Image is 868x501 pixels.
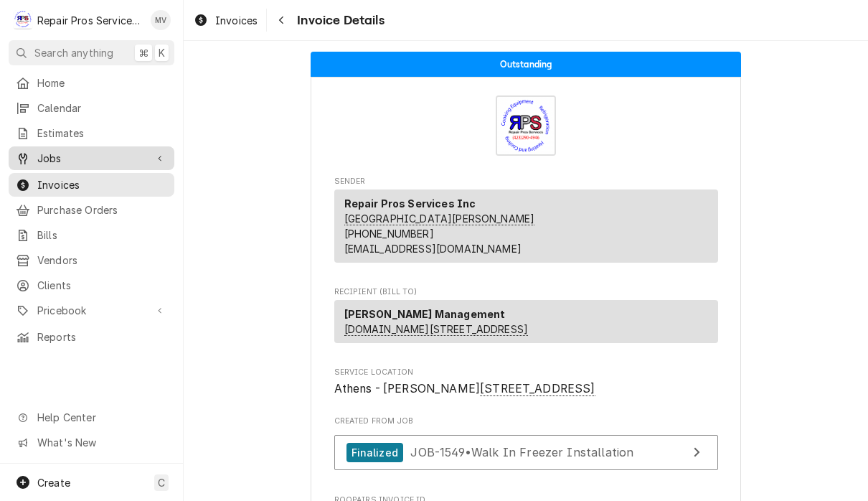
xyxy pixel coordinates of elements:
a: Calendar [9,96,174,120]
img: Logo [496,95,556,156]
span: Create [37,477,70,489]
div: Repair Pros Services Inc [37,13,143,28]
div: Mindy Volker's Avatar [151,10,171,30]
a: Home [9,71,174,95]
span: K [159,45,165,60]
span: JOB-1549 • Walk In Freezer Installation [410,445,633,459]
span: Calendar [37,100,167,116]
div: Status [311,52,741,77]
a: Invoices [9,173,174,197]
div: Repair Pros Services Inc's Avatar [13,10,33,30]
span: Sender [334,176,718,187]
div: Created From Job [334,416,718,477]
a: Estimates [9,121,174,145]
span: Search anything [34,45,113,60]
span: Invoice Details [293,11,384,30]
strong: Repair Pros Services Inc [344,197,476,210]
a: Go to Pricebook [9,299,174,322]
a: Reports [9,325,174,349]
button: Search anything⌘K [9,40,174,65]
a: Purchase Orders [9,198,174,222]
span: Created From Job [334,416,718,427]
a: Go to Help Center [9,406,174,429]
a: Bills [9,223,174,247]
span: Vendors [37,253,167,268]
span: ⌘ [138,45,148,60]
span: Jobs [37,151,146,166]
span: Home [37,75,167,90]
div: Finalized [346,443,403,462]
a: Vendors [9,248,174,272]
div: Invoice Recipient [334,286,718,350]
a: Go to What's New [9,431,174,454]
span: Outstanding [500,60,552,69]
span: Pricebook [37,303,146,318]
a: [PHONE_NUMBER] [344,228,434,240]
span: Clients [37,278,167,293]
span: Invoices [37,177,167,192]
a: Invoices [188,9,263,32]
div: Sender [334,189,718,268]
span: Recipient (Bill To) [334,286,718,298]
span: Help Center [37,410,166,425]
span: Purchase Orders [37,202,167,217]
span: Estimates [37,126,167,141]
span: Athens - [PERSON_NAME] [334,382,595,396]
div: Sender [334,189,718,263]
a: View Job [334,435,718,470]
div: Invoice Sender [334,176,718,269]
span: Reports [37,329,167,345]
div: Service Location [334,367,718,398]
a: [EMAIL_ADDRESS][DOMAIN_NAME] [344,243,522,255]
div: Recipient (Bill To) [334,300,718,343]
span: Service Location [334,367,718,378]
span: What's New [37,435,166,450]
span: Bills [37,228,167,243]
button: Navigate back [270,9,293,32]
div: MV [151,10,171,30]
a: Clients [9,273,174,297]
span: Service Location [334,380,718,398]
div: R [13,10,33,30]
strong: [PERSON_NAME] Management [344,308,506,320]
div: Recipient (Bill To) [334,300,718,349]
span: Invoices [215,13,258,28]
a: Go to Jobs [9,146,174,170]
span: C [158,475,165,490]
